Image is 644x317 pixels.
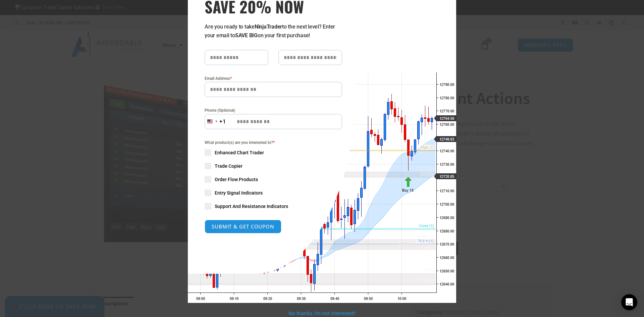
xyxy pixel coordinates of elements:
[288,310,355,316] a: No thanks, I’m not interested!
[205,107,342,114] label: Phone (Optional)
[215,203,288,210] span: Support And Resistance Indicators
[205,139,342,146] span: What product(s) are you interested in?
[215,190,263,196] span: Entry Signal Indicators
[621,294,637,310] div: Open Intercom Messenger
[219,117,226,126] div: +1
[205,149,342,156] label: Enhanced Chart Trader
[205,114,226,129] button: Selected country
[215,149,264,156] span: Enhanced Chart Trader
[235,32,258,39] strong: SAVE BIG
[205,220,281,233] button: SUBMIT & GET COUPON
[205,176,342,183] label: Order Flow Products
[205,22,342,40] p: Are you ready to take to the next level? Enter your email to on your first purchase!
[255,23,282,30] strong: NinjaTrader
[205,75,342,82] label: Email Address
[215,176,258,183] span: Order Flow Products
[205,203,342,210] label: Support And Resistance Indicators
[205,163,342,169] label: Trade Copier
[215,163,243,169] span: Trade Copier
[205,190,342,196] label: Entry Signal Indicators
